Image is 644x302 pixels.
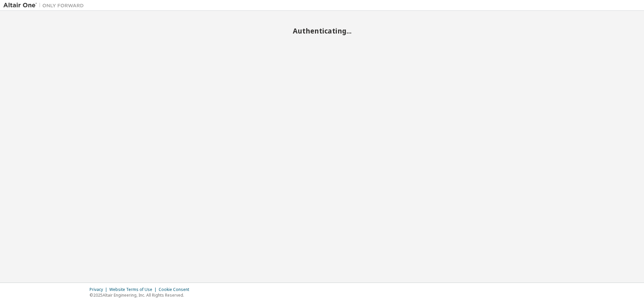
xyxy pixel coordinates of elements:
[3,2,87,9] img: Altair One
[90,287,109,292] div: Privacy
[3,26,641,35] h2: Authenticating...
[159,287,193,292] div: Cookie Consent
[90,292,193,298] p: © 2025 Altair Engineering, Inc. All Rights Reserved.
[109,287,159,292] div: Website Terms of Use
